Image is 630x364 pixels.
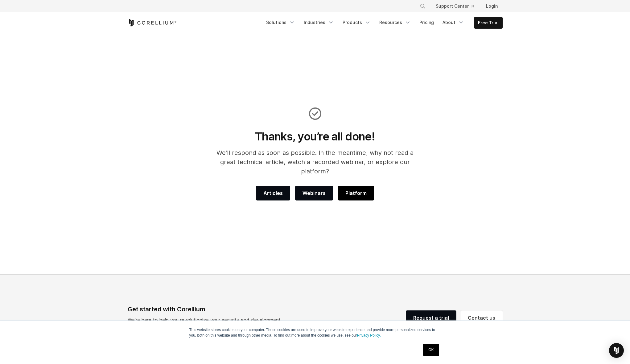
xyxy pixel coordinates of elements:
div: Navigation Menu [412,1,503,12]
p: This website stores cookies on your computer. These cookies are used to improve your website expe... [189,327,441,338]
div: Open Intercom Messenger [609,343,624,358]
a: Resources [376,17,414,28]
a: About [439,17,468,28]
a: Contact us [460,310,503,325]
a: Support Center [431,1,479,12]
h1: Thanks, you’re all done! [208,130,422,143]
a: Platform [338,186,374,200]
a: Pricing [416,17,438,28]
a: Corellium Home [128,19,177,26]
p: We’re here to help you revolutionize your security and development practices with pioneering tech... [128,316,286,331]
div: Navigation Menu [262,17,503,29]
a: Solutions [262,17,299,28]
a: Privacy Policy. [357,333,381,338]
a: Free Trial [474,17,502,28]
span: Webinars [303,189,326,197]
p: We'll respond as soon as possible. In the meantime, why not read a great technical article, watch... [208,148,422,176]
a: Products [339,17,374,28]
span: Platform [345,189,367,197]
div: Get started with Corellium [128,305,286,314]
span: Articles [263,189,283,197]
a: Industries [300,17,338,28]
a: Request a trial [406,310,456,325]
button: Search [417,1,428,12]
a: Articles [256,186,290,200]
a: OK [423,344,439,356]
a: Webinars [295,186,333,200]
a: Login [481,1,503,12]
